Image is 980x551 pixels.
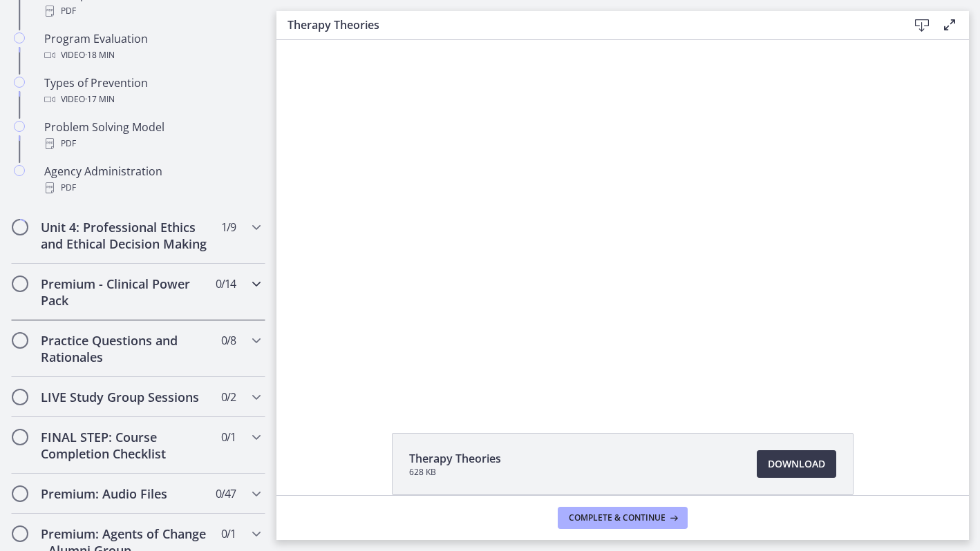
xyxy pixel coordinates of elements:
span: 0 / 1 [221,525,236,542]
h2: Premium: Audio Files [41,485,209,502]
span: 628 KB [409,467,501,478]
div: Agency Administration [44,163,260,196]
div: PDF [44,135,260,152]
span: · 18 min [85,47,115,64]
a: Download [757,450,836,478]
div: Program Evaluation [44,30,260,64]
div: PDF [44,180,260,196]
h2: Premium - Clinical Power Pack [41,275,209,309]
div: PDF [44,3,260,19]
span: Download [768,456,825,472]
h2: LIVE Study Group Sessions [41,389,209,405]
span: 1 / 9 [221,219,236,235]
span: 0 / 2 [221,389,236,405]
span: 0 / 14 [216,275,236,292]
iframe: Video Lesson [276,40,969,401]
div: Problem Solving Model [44,119,260,152]
span: Complete & continue [569,512,666,523]
h2: Practice Questions and Rationales [41,332,209,365]
div: Types of Prevention [44,75,260,108]
h3: Therapy Theories [288,17,886,33]
h2: FINAL STEP: Course Completion Checklist [41,429,209,462]
h2: Unit 4: Professional Ethics and Ethical Decision Making [41,219,209,252]
span: · 17 min [85,91,115,108]
span: 0 / 1 [221,429,236,445]
span: 0 / 8 [221,332,236,349]
div: Video [44,91,260,108]
span: 0 / 47 [216,485,236,502]
div: Video [44,47,260,64]
button: Complete & continue [558,507,688,529]
span: Therapy Theories [409,450,501,467]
